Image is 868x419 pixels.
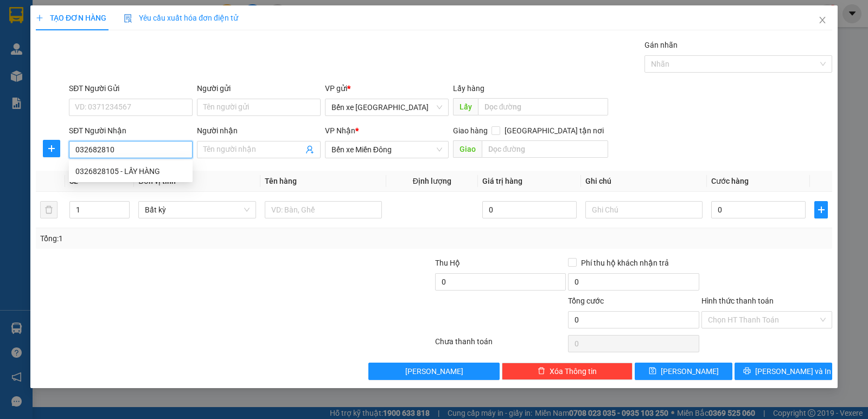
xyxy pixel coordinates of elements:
[482,177,522,185] span: Giá trị hàng
[40,201,58,218] button: delete
[482,201,577,218] input: 0
[502,363,633,380] button: deleteXóa Thông tin
[36,14,106,22] span: TẠO ĐƠN HÀNG
[701,296,774,305] label: Hình thức thanh toán
[197,82,321,94] div: Người gửi
[69,82,193,94] div: SĐT Người Gửi
[577,257,673,269] span: Phí thu hộ khách nhận trả
[482,140,609,158] input: Dọc đường
[735,363,832,380] button: printer[PERSON_NAME] và In
[478,98,609,115] input: Dọc đường
[500,125,608,137] span: [GEOGRAPHIC_DATA] tận nơi
[814,201,828,218] button: plus
[405,365,463,377] span: [PERSON_NAME]
[453,84,484,93] span: Lấy hàng
[197,125,321,137] div: Người nhận
[585,201,703,218] input: Ghi Chú
[453,98,478,115] span: Lấy
[661,365,719,377] span: [PERSON_NAME]
[69,125,193,137] div: SĐT Người Nhận
[568,296,604,305] span: Tổng cước
[453,140,482,158] span: Giao
[36,14,43,22] span: plus
[124,14,238,22] span: Yêu cầu xuất hóa đơn điện tử
[453,126,488,135] span: Giao hàng
[755,365,831,377] span: [PERSON_NAME] và In
[331,141,442,158] span: Bến xe Miền Đông
[538,367,545,376] span: delete
[124,14,132,23] img: icon
[435,259,460,267] span: Thu Hộ
[649,367,656,376] span: save
[331,99,442,115] span: Bến xe Quảng Ngãi
[145,202,249,218] span: Bất kỳ
[265,177,297,185] span: Tên hàng
[43,140,60,157] button: plus
[413,177,451,185] span: Định lượng
[305,145,314,154] span: user-add
[368,363,499,380] button: [PERSON_NAME]
[325,82,449,94] div: VP gửi
[743,367,751,376] span: printer
[69,163,193,180] div: 0326828105 - LẤY HÀNG
[43,144,60,153] span: plus
[265,201,382,218] input: VD: Bàn, Ghế
[581,171,707,192] th: Ghi chú
[644,41,678,49] label: Gán nhãn
[807,5,838,36] button: Close
[550,365,597,377] span: Xóa Thông tin
[434,336,567,354] div: Chưa thanh toán
[325,126,355,135] span: VP Nhận
[40,233,336,244] div: Tổng: 1
[818,16,827,24] span: close
[711,177,749,185] span: Cước hàng
[815,205,827,214] span: plus
[75,165,186,177] div: 0326828105 - LẤY HÀNG
[635,363,732,380] button: save[PERSON_NAME]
